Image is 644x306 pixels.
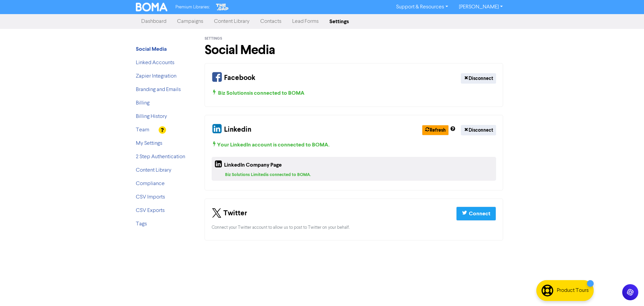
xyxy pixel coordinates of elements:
button: Disconnect [461,73,496,84]
div: Biz Solutions is connected to BOMA [212,89,496,97]
img: BOMA Logo [136,3,167,11]
h1: Social Media [205,42,503,58]
a: Support & Resources [391,2,453,12]
a: Billing [136,100,150,106]
a: Billing History [136,114,167,119]
a: Campaigns [172,15,209,28]
div: Your Facebook Connection [205,63,503,107]
a: CSV Exports [136,208,165,213]
a: Social Media [136,47,167,52]
a: Zapier Integration [136,74,176,79]
button: Connect [456,207,496,221]
span: Premium Libraries: [175,5,210,9]
a: Dashboard [136,15,172,28]
button: Disconnect [461,125,496,135]
a: Branding and Emails [136,87,181,92]
iframe: Chat Widget [610,274,644,306]
div: Your Twitter Connection [205,199,503,241]
div: Twitter [212,206,247,222]
a: Contacts [255,15,287,28]
a: CSV Imports [136,194,165,200]
a: [PERSON_NAME] [453,2,508,12]
a: Team [136,127,149,133]
div: LinkedIn Company Page [214,160,282,172]
a: Compliance [136,181,165,186]
a: Tags [136,221,147,227]
div: Your LinkedIn account is connected to BOMA . [212,141,496,149]
a: Lead Forms [287,15,324,28]
div: Connect [469,210,490,218]
a: Linked Accounts [136,60,174,65]
div: Connect your Twitter account to allow us to post to Twitter on your behalf. [212,224,496,231]
a: 2 Step Authentication [136,154,185,160]
button: Refresh [422,125,449,135]
a: Settings [324,15,354,28]
a: Content Library [209,15,255,28]
span: Settings [205,36,222,41]
strong: Social Media [136,46,167,52]
a: Content Library [136,168,171,173]
a: My Settings [136,141,162,146]
div: Biz Solutions Limited is connected to BOMA. [225,172,493,178]
img: The Gap [215,3,230,11]
div: Linkedin [212,122,251,138]
div: Facebook [212,70,255,86]
div: Your Linkedin and Company Page Connection [205,115,503,190]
